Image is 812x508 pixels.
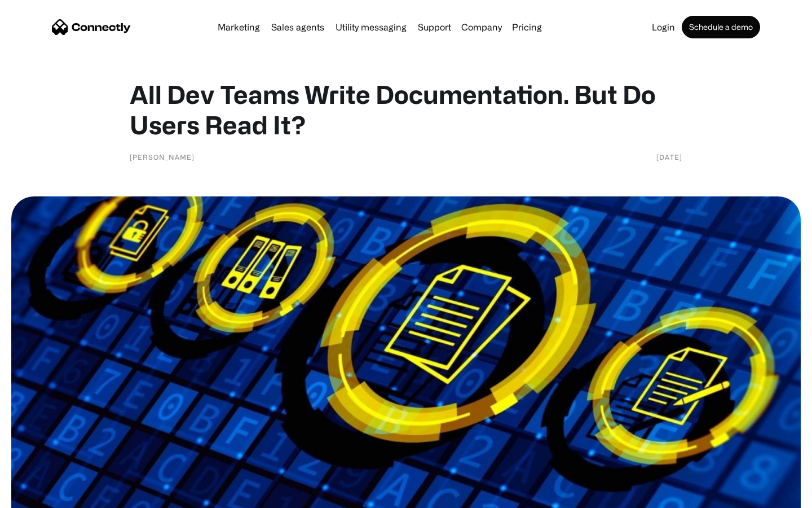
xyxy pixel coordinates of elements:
[267,23,329,32] a: Sales agents
[130,151,195,163] div: [PERSON_NAME]
[11,488,68,504] aside: Language selected: English
[413,23,456,32] a: Support
[130,79,682,140] h1: All Dev Teams Write Documentation. But Do Users Read It?
[331,23,411,32] a: Utility messaging
[682,16,760,38] a: Schedule a demo
[213,23,264,32] a: Marketing
[647,23,679,32] a: Login
[23,488,68,504] ul: Language list
[656,151,682,163] div: [DATE]
[461,19,502,35] div: Company
[507,23,546,32] a: Pricing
